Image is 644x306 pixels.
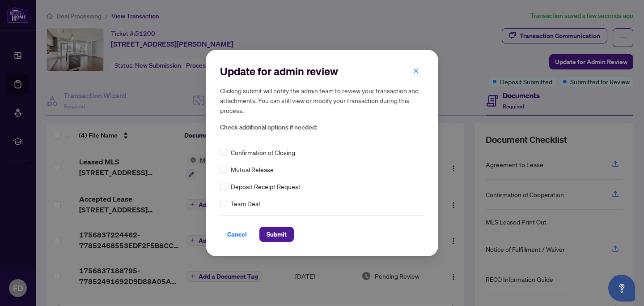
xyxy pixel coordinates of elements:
button: Open asap [608,275,635,302]
button: Submit [259,227,294,242]
h2: Update for admin review [220,64,424,78]
span: Cancel [227,227,247,241]
span: Submit [267,227,287,241]
span: Confirmation of Closing [231,147,295,157]
span: Deposit Receipt Request [231,181,301,191]
span: close [413,68,419,74]
h5: Clicking submit will notify the admin team to review your transaction and attachments. You can st... [220,86,424,115]
span: Team Deal [231,198,260,208]
span: Check additional options if needed: [220,122,424,133]
span: Mutual Release [231,164,274,174]
button: Cancel [220,227,254,242]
